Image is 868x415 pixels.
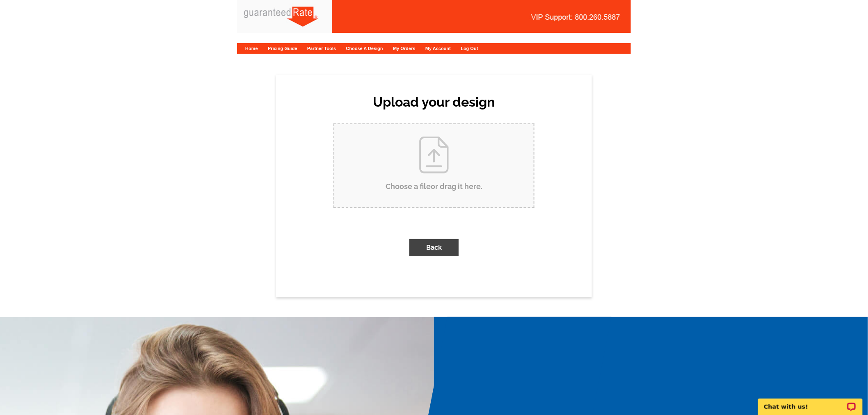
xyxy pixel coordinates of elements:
button: Back [409,239,459,256]
h2: Upload your design [325,94,543,110]
a: Log Out [461,46,478,51]
iframe: LiveChat chat widget [753,389,868,415]
a: Pricing Guide [268,46,297,51]
a: Choose A Design [346,46,383,51]
a: My Account [425,46,451,51]
a: Partner Tools [307,46,336,51]
a: Home [245,46,258,51]
a: My Orders [393,46,415,51]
